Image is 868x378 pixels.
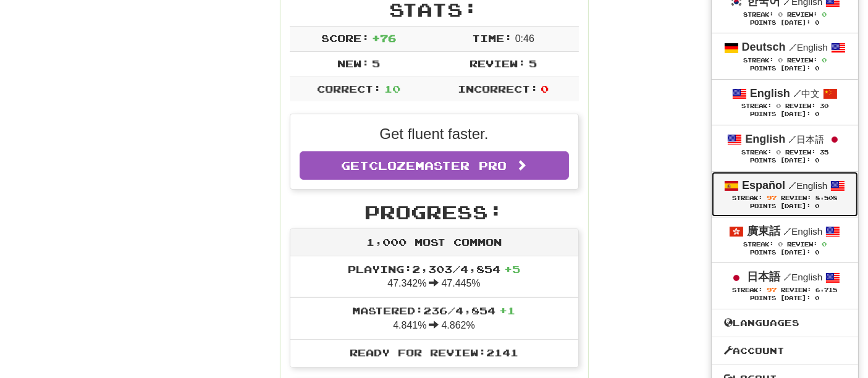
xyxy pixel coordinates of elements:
small: English [788,180,827,191]
strong: 廣東話 [747,225,780,237]
span: Score: [321,32,369,44]
span: Streak: [732,287,762,293]
div: Points [DATE]: 0 [724,157,846,165]
span: 6,715 [815,287,837,293]
a: Languages [712,315,858,331]
span: / [793,88,801,99]
a: GetClozemaster Pro [300,151,569,180]
strong: English [750,87,790,99]
li: 47.342% 47.445% [290,256,578,298]
small: English [783,226,822,237]
strong: English [745,133,785,145]
span: 0 [778,240,783,248]
a: 廣東話 /English Streak: 0 Review: 0 Points [DATE]: 0 [712,217,858,262]
span: Streak: [741,103,772,109]
span: Review: [785,149,815,156]
small: 日本語 [788,134,824,145]
span: 5 [529,57,537,69]
div: Points [DATE]: 0 [724,295,846,303]
div: 1,000 Most Common [290,229,578,256]
span: 8,508 [815,195,837,201]
span: / [788,133,796,145]
span: 30 [820,103,828,109]
span: Streak: [741,149,772,156]
span: Clozemaster Pro [369,159,507,172]
a: 日本語 /English Streak: 97 Review: 6,715 Points [DATE]: 0 [712,263,858,308]
span: Review: [785,103,815,109]
span: Mastered: 236 / 4,854 [353,304,516,316]
strong: Español [742,179,785,191]
span: Playing: 2,303 / 4,854 [348,263,520,275]
div: Points [DATE]: 0 [724,65,846,73]
span: / [789,41,797,52]
span: Streak: [732,195,762,201]
span: + 1 [500,304,516,316]
div: Points [DATE]: 0 [724,249,846,257]
span: Review: [781,287,811,293]
span: 97 [767,194,777,201]
a: Deutsch /English Streak: 0 Review: 0 Points [DATE]: 0 [712,33,858,78]
span: 0 [541,83,549,94]
span: 5 [372,57,380,69]
span: 10 [384,83,400,94]
h2: Progress: [290,202,579,222]
span: / [783,225,791,237]
span: 35 [820,149,828,156]
span: 0 [778,10,783,18]
small: English [783,272,822,282]
span: Review: [787,57,817,64]
span: + 76 [372,32,396,44]
span: Correct: [317,83,381,94]
span: Time: [472,32,512,44]
span: Incorrect: [458,83,538,94]
span: + 5 [504,263,520,275]
span: Review: [781,195,811,201]
p: Get fluent faster. [300,124,569,145]
span: 97 [767,286,777,293]
span: 0 [776,102,781,109]
div: Points [DATE]: 0 [724,111,846,119]
span: Review: [470,57,526,69]
span: Streak: [743,241,773,248]
span: 0 : 46 [515,33,534,44]
span: Review: [787,11,817,18]
li: 4.841% 4.862% [290,297,578,340]
span: 0 [776,148,781,156]
span: 0 [822,240,827,248]
span: Streak: [743,57,773,64]
a: English /日本語 Streak: 0 Review: 35 Points [DATE]: 0 [712,125,858,170]
span: 0 [778,56,783,64]
a: English /中文 Streak: 0 Review: 30 Points [DATE]: 0 [712,80,858,125]
span: Streak: [743,11,773,18]
span: / [788,180,796,191]
span: / [783,271,791,282]
a: Account [712,343,858,359]
a: Español /English Streak: 97 Review: 8,508 Points [DATE]: 0 [712,172,858,217]
span: Review: [787,241,817,248]
span: New: [337,57,369,69]
span: 0 [822,10,827,18]
div: Points [DATE]: 0 [724,19,846,27]
small: 中文 [793,88,820,99]
span: Ready for Review: 2141 [350,346,518,358]
strong: Deutsch [742,41,786,53]
small: English [789,42,828,52]
span: 0 [822,56,827,64]
strong: 日本語 [747,271,780,283]
div: Points [DATE]: 0 [724,203,846,211]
